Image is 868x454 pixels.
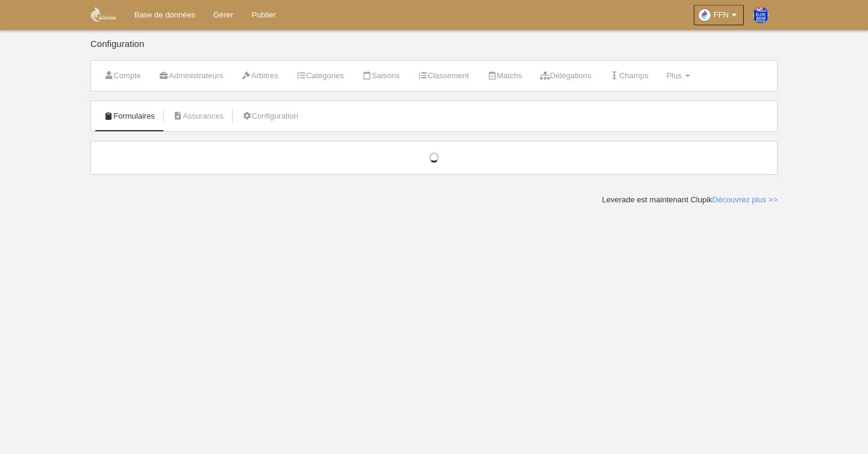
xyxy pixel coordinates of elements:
div: Leverade est maintenant Clupik [602,194,778,205]
a: Formulaires [97,107,162,125]
a: Plus [660,67,697,85]
img: PaswSEHnFMei.30x30.jpg [753,7,769,23]
img: OaDPB3zQPxTf.30x30.jpg [699,9,711,21]
a: Classement [411,67,476,85]
a: Champs [603,67,655,85]
img: FFN [91,7,116,22]
div: Configuration [90,39,778,60]
a: Délégations [533,67,598,85]
a: Configuration [235,107,305,125]
span: FFN [714,9,729,21]
div: Chargement [103,152,765,163]
span: Plus [667,71,682,80]
a: FFN [694,5,744,25]
a: Découvrez plus >> [712,195,778,204]
a: Compte [97,67,148,85]
a: Administrateurs [153,67,230,85]
a: Matchs [480,67,529,85]
a: Arbitres [234,67,285,85]
a: Catégories [289,67,350,85]
a: Saisons [356,67,407,85]
a: Assurances [166,107,230,125]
